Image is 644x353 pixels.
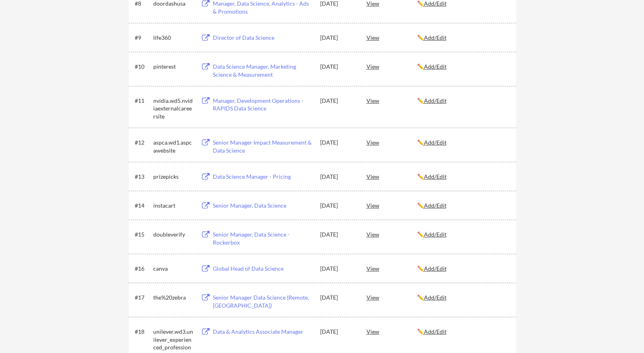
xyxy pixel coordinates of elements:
u: Add/Edit [424,328,446,335]
div: Data Science Manager, Marketing Science & Measurement [213,63,313,78]
u: Add/Edit [424,97,446,104]
div: ✏️ [417,328,509,336]
div: ✏️ [417,34,509,42]
div: #15 [135,231,150,239]
u: Add/Edit [424,202,446,209]
div: #12 [135,139,150,147]
div: Senior Manager, Data Science - Rockerbox [213,231,313,246]
div: nvidia.wd5.nvidiaexternalcareersite [153,97,193,120]
div: pinterest [153,63,193,71]
u: Add/Edit [424,294,446,301]
u: Add/Edit [424,34,446,41]
div: #10 [135,63,150,71]
div: doubleverify [153,231,193,239]
div: View [366,227,417,241]
div: canva [153,265,193,273]
u: Add/Edit [424,173,446,180]
div: [DATE] [320,231,356,239]
div: View [366,324,417,339]
div: [DATE] [320,202,356,210]
div: #14 [135,202,150,210]
div: #17 [135,294,150,302]
div: [DATE] [320,139,356,147]
div: [DATE] [320,294,356,302]
div: ✏️ [417,231,509,239]
div: [DATE] [320,328,356,336]
div: View [366,198,417,212]
div: ✏️ [417,202,509,210]
div: View [366,169,417,184]
div: Global Head of Data Science [213,265,313,273]
div: View [366,30,417,45]
u: Add/Edit [424,139,446,146]
div: ✏️ [417,139,509,147]
div: ✏️ [417,294,509,302]
div: #9 [135,34,150,42]
div: View [366,59,417,73]
div: #18 [135,328,150,336]
div: View [366,290,417,304]
div: ✏️ [417,265,509,273]
div: #13 [135,173,150,181]
div: Data & Analytics Associate Manager [213,328,313,336]
div: life360 [153,34,193,42]
div: Director of Data Science [213,34,313,42]
div: View [366,93,417,108]
div: ✏️ [417,63,509,71]
div: View [366,261,417,275]
div: Manager, Development Operations - RAPIDS Data Science [213,97,313,112]
u: Add/Edit [424,231,446,238]
div: aspca.wd1.aspcawebsite [153,139,193,154]
div: [DATE] [320,173,356,181]
div: #16 [135,265,150,273]
div: [DATE] [320,97,356,105]
div: ✏️ [417,173,509,181]
div: #11 [135,97,150,105]
div: the%20zebra [153,294,193,302]
u: Add/Edit [424,265,446,272]
div: [DATE] [320,63,356,71]
div: Data Science Manager - Pricing [213,173,313,181]
div: ✏️ [417,97,509,105]
div: View [366,135,417,149]
div: Senior Manager Data Science (Remote, [GEOGRAPHIC_DATA]) [213,294,313,309]
div: [DATE] [320,265,356,273]
div: Senior Manager Impact Measurement & Data Science [213,139,313,154]
div: instacart [153,202,193,210]
div: Senior Manager, Data Science [213,202,313,210]
u: Add/Edit [424,63,446,70]
div: [DATE] [320,34,356,42]
div: prizepicks [153,173,193,181]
